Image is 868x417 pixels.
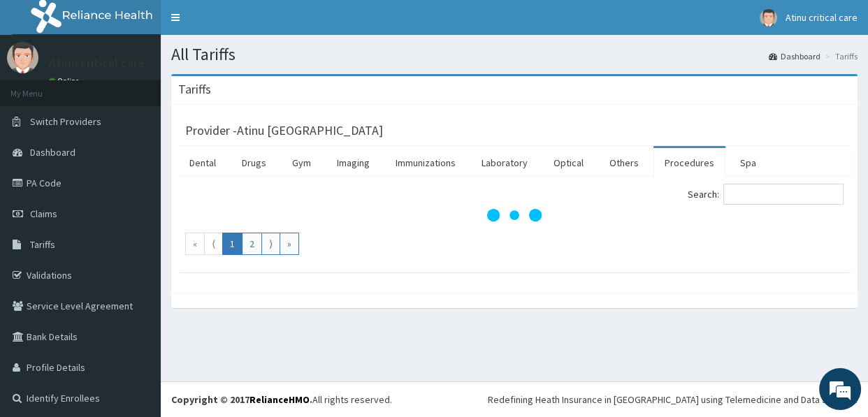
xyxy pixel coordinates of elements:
img: d_794563401_company_1708531726252_794563401 [26,70,57,105]
span: Dashboard [30,146,75,159]
a: Imaging [326,148,381,177]
img: User Image [7,42,38,73]
p: Atinu critical care [49,57,145,69]
a: Online [49,76,82,86]
span: Tariffs [30,238,55,251]
a: Go to last page [280,233,299,255]
a: Laboratory [470,148,539,177]
a: Go to next page [261,233,280,255]
li: Tariffs [822,50,858,62]
a: Dental [178,148,227,177]
a: Spa [729,148,767,177]
footer: All rights reserved. [161,381,868,417]
input: Search: [723,184,844,205]
a: Optical [542,148,595,177]
span: Switch Providers [30,115,101,128]
div: Minimize live chat window [229,7,263,41]
a: Drugs [231,148,277,177]
strong: Copyright © 2017 . [171,393,312,406]
a: RelianceHMO [249,393,310,406]
span: Atinu critical care [786,11,858,24]
span: We're online! [81,122,193,263]
a: Others [598,148,650,177]
div: Chat with us now [73,78,235,96]
div: Redefining Heath Insurance in [GEOGRAPHIC_DATA] using Telemedicine and Data Science! [488,393,858,407]
a: Go to first page [185,233,205,255]
img: User Image [760,9,777,27]
h3: Provider - Atinu [GEOGRAPHIC_DATA] [185,124,383,137]
span: Claims [30,207,57,220]
a: Go to page number 1 [222,233,243,255]
a: Immunizations [384,148,467,177]
h1: All Tariffs [171,45,858,64]
textarea: Type your message and hit 'Enter' [7,272,266,321]
a: Procedures [653,148,725,177]
label: Search: [688,184,844,205]
svg: audio-loading [486,187,542,243]
a: Go to page number 2 [242,233,262,255]
a: Dashboard [769,50,820,62]
h3: Tariffs [178,83,211,96]
a: Gym [281,148,322,177]
a: Go to previous page [204,233,223,255]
